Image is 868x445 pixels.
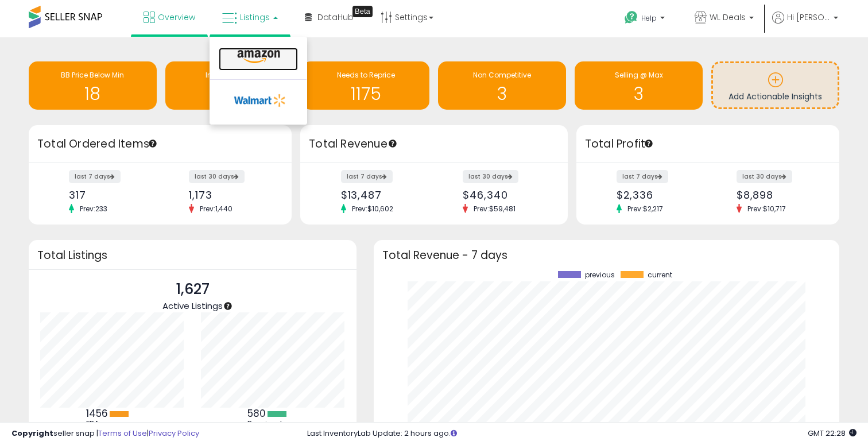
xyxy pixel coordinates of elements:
b: 580 [247,407,266,420]
span: Non Competitive [473,70,531,80]
span: Prev: 233 [74,204,113,214]
span: Listings [240,11,270,23]
div: FBA [86,419,138,428]
i: Get Help [624,10,638,25]
div: Tooltip anchor [223,301,233,311]
span: BB Price Below Min [61,70,124,80]
span: Active Listings [162,300,223,312]
label: last 7 days [341,170,393,183]
div: Tooltip anchor [644,138,654,149]
span: WL Deals [710,11,746,23]
div: $2,336 [617,189,699,201]
a: Privacy Policy [149,428,199,439]
div: seller snap | | [11,428,199,439]
span: Hi [PERSON_NAME] [787,11,830,23]
span: DataHub [317,11,354,23]
a: Hi [PERSON_NAME] [772,11,838,37]
h3: Total Listings [37,251,348,260]
h3: Total Ordered Items [37,136,283,152]
span: Overview [158,11,195,23]
a: Non Competitive 3 [438,61,566,110]
a: BB Price Below Min 18 [29,61,157,110]
span: Prev: 1,440 [194,204,238,214]
span: Prev: $10,717 [742,204,792,214]
label: last 30 days [737,170,792,183]
strong: Copyright [11,428,53,439]
a: Selling @ Max 3 [575,61,703,110]
div: 317 [69,189,152,201]
h3: Total Revenue - 7 days [382,251,831,260]
h3: Total Revenue [309,136,559,152]
span: current [648,271,672,279]
label: last 30 days [463,170,518,183]
i: Click here to read more about un-synced listings. [451,429,457,437]
span: Prev: $10,602 [346,204,399,214]
div: Tooltip anchor [352,6,373,17]
span: Prev: $59,481 [468,204,521,214]
div: 1,173 [189,189,272,201]
h1: 1 [171,84,288,103]
span: Help [641,13,657,23]
div: $13,487 [341,189,425,201]
div: Tooltip anchor [148,138,158,149]
p: 1,627 [162,278,223,300]
span: previous [585,271,615,279]
label: last 30 days [189,170,245,183]
label: last 7 days [617,170,668,183]
a: Terms of Use [98,428,147,439]
span: Inventory Age [206,70,253,80]
div: Last InventoryLab Update: 2 hours ago. [307,428,857,439]
span: Selling @ Max [615,70,663,80]
h1: 3 [444,84,560,103]
span: 2025-08-12 22:28 GMT [808,428,857,439]
span: Needs to Reprice [337,70,395,80]
div: Repriced [247,419,299,428]
a: Inventory Age 1 [165,61,293,110]
a: Needs to Reprice 1175 [302,61,430,110]
h1: 1175 [308,84,424,103]
div: $8,898 [737,189,819,201]
h1: 18 [34,84,151,103]
span: Prev: $2,217 [622,204,669,214]
h1: 3 [580,84,697,103]
h3: Total Profit [585,136,831,152]
a: Help [615,2,676,37]
div: Tooltip anchor [387,138,398,149]
div: $46,340 [463,189,547,201]
a: Add Actionable Insights [713,63,838,107]
label: last 7 days [69,170,121,183]
span: Add Actionable Insights [728,91,822,102]
b: 1456 [86,407,108,420]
